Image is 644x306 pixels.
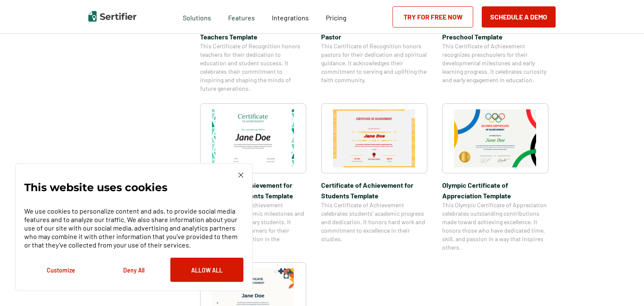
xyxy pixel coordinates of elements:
[88,11,136,22] img: Sertifier | Digital Credentialing Platform
[238,172,243,178] img: Cookie Popup Close
[321,180,427,201] span: Certificate of Achievement for Students Template
[454,109,537,167] img: Olympic Certificate of Appreciation​ Template
[321,201,427,243] span: This Certificate of Achievement celebrates students’ academic progress and dedication. It honors ...
[321,103,427,252] a: Certificate of Achievement for Students TemplateCertificate of Achievement for Students TemplateT...
[200,42,306,93] span: This Certificate of Recognition honors teachers for their dedication to education and student suc...
[200,201,306,252] span: This Certificate of Achievement celebrates the academic milestones and progress of elementary stu...
[170,258,243,282] button: Allow All
[442,42,548,84] span: This Certificate of Achievement recognizes preschoolers for their developmental milestones and ea...
[24,258,97,282] button: Customize
[442,103,548,252] a: Olympic Certificate of Appreciation​ TemplateOlympic Certificate of Appreciation​ TemplateThis Ol...
[326,14,347,22] span: Pricing
[24,183,167,192] p: This website uses cookies
[482,6,556,28] button: Schedule a Demo
[602,265,644,306] iframe: Chat Widget
[321,42,427,84] span: This Certificate of Recognition honors pastors for their dedication and spiritual guidance. It ac...
[326,11,347,22] a: Pricing
[200,180,306,201] span: Certificate of Achievement for Elementary Students Template
[183,11,211,22] span: Solutions
[272,14,309,22] span: Integrations
[333,109,415,167] img: Certificate of Achievement for Students Template
[24,207,243,249] p: We use cookies to personalize content and ads, to provide social media features and to analyze ou...
[228,11,255,22] span: Features
[393,6,473,28] a: Try for Free Now
[272,11,309,22] a: Integrations
[212,109,294,167] img: Certificate of Achievement for Elementary Students Template
[442,201,548,252] span: This Olympic Certificate of Appreciation celebrates outstanding contributions made toward achievi...
[200,103,306,252] a: Certificate of Achievement for Elementary Students TemplateCertificate of Achievement for Element...
[97,258,170,282] button: Deny All
[442,180,548,201] span: Olympic Certificate of Appreciation​ Template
